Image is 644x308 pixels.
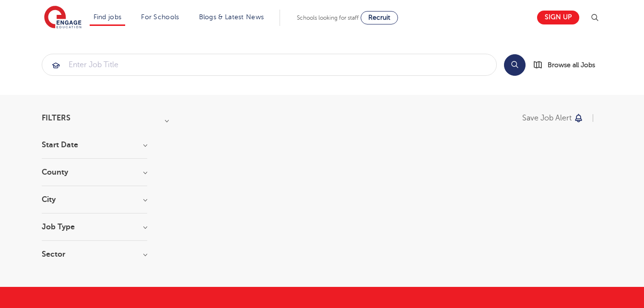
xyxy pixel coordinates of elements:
[368,14,390,21] span: Recruit
[94,13,122,21] a: Find jobs
[537,11,579,24] a: Sign up
[522,114,584,122] button: Save job alert
[44,6,82,30] img: Engage Education
[42,223,147,231] h3: Job Type
[42,168,147,176] h3: County
[504,54,526,76] button: Search
[42,114,70,122] span: Filters
[297,14,359,21] span: Schools looking for staff
[42,250,147,258] h3: Sector
[42,141,147,149] h3: Start Date
[141,13,179,21] a: For Schools
[199,13,264,21] a: Blogs & Latest News
[522,114,572,122] p: Save job alert
[533,59,603,71] a: Browse all Jobs
[548,59,595,71] span: Browse all Jobs
[361,11,398,24] a: Recruit
[42,54,497,76] div: Submit
[42,54,496,75] input: Submit
[42,196,147,203] h3: City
